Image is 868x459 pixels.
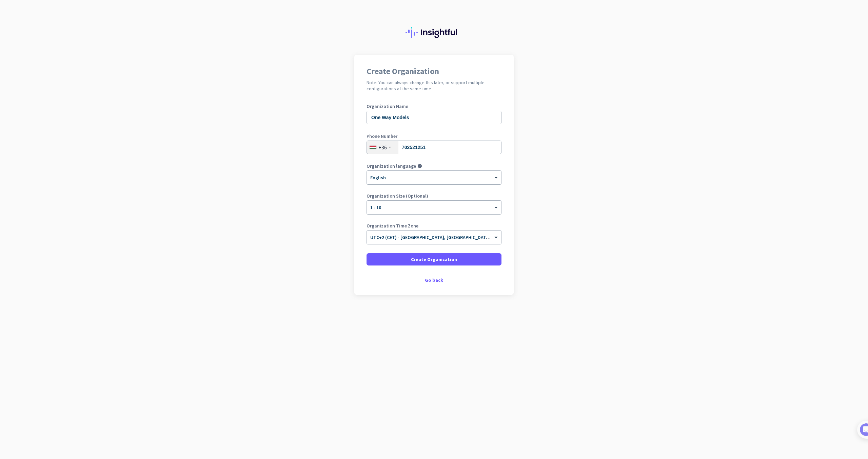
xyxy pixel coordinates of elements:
input: What is the name of your organization? [367,111,501,124]
label: Organization Name [367,104,501,109]
h1: Create Organization [367,67,501,75]
i: help [417,164,422,168]
img: Insightful [406,27,462,38]
label: Organization Size (Optional) [367,194,501,198]
button: Create Organization [367,253,501,265]
div: Go back [367,278,501,282]
span: Create Organization [411,256,457,263]
label: Organization Time Zone [367,223,501,228]
label: Organization language [367,164,416,168]
input: 1 234 5678 [367,141,501,154]
div: +36 [378,144,387,151]
h2: Note: You can always change this later, or support multiple configurations at the same time [367,79,501,92]
label: Phone Number [367,134,501,139]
